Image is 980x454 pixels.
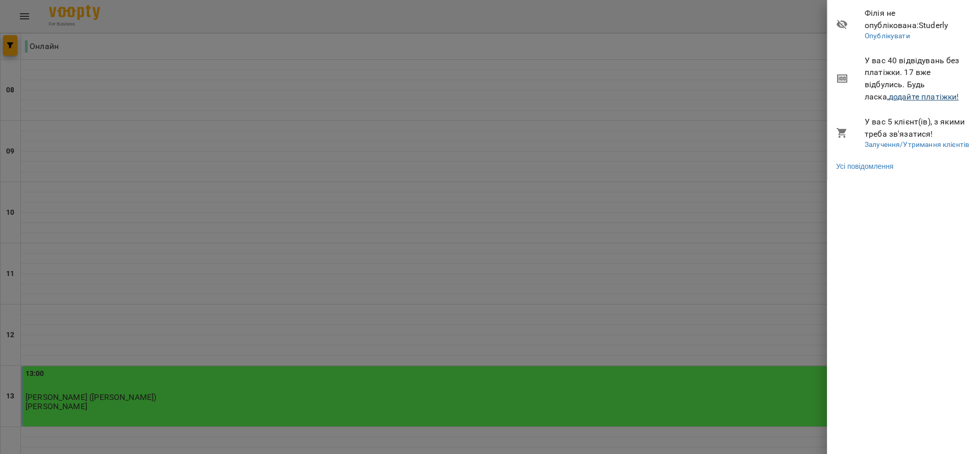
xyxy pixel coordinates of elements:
[865,116,972,140] span: У вас 5 клієнт(ів), з якими треба зв'язатися!
[865,55,972,103] span: У вас 40 відвідувань без платіжки. 17 вже відбулись. Будь ласка,
[865,140,969,148] a: Залучення/Утримання клієнтів
[889,92,959,102] a: додайте платіжки!
[836,161,893,171] a: Усі повідомлення
[865,32,910,40] a: Опублікувати
[865,7,972,31] span: Філія не опублікована : Studerly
